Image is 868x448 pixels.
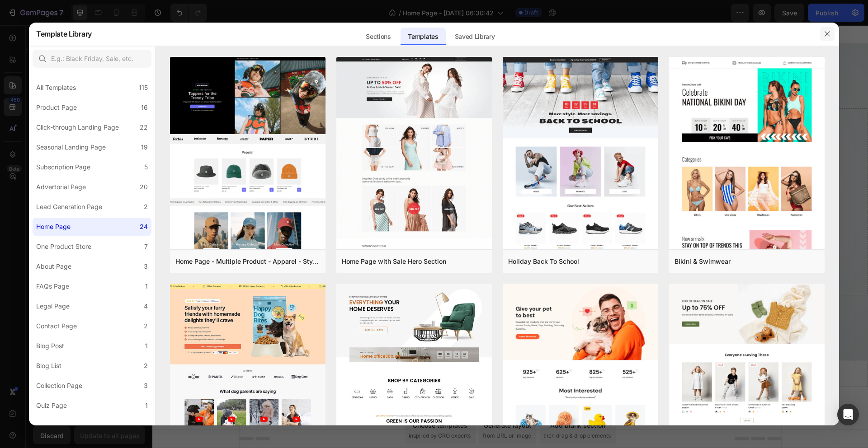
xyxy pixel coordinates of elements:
div: Home Page with Sale Hero Section [342,256,446,267]
div: Subscription Page [36,162,90,173]
div: Templates [401,28,445,46]
div: 2 [144,321,148,331]
div: Bikini & Swimwear [675,256,731,267]
div: Generate layout [331,395,379,405]
button: Explore Collection [69,247,200,271]
div: 1 [145,400,148,411]
div: Lead Generation Page [36,201,102,212]
div: Holiday Back To School [508,256,579,267]
div: Collection Page [36,380,82,391]
div: 5 [144,162,148,173]
div: Explore Collection [105,252,164,266]
div: 22 [140,122,148,133]
div: 2 [144,201,148,212]
div: 3 [144,261,148,272]
input: E.g.: Black Friday, Sale, etc. [33,50,151,68]
div: One Product Store [36,241,91,252]
div: 7 [144,241,148,252]
div: Click-through Landing Page [36,122,119,133]
span: Add section [336,375,379,384]
div: Advertorial Page [36,182,86,192]
div: Blog Post [36,341,64,351]
div: 1 [145,281,148,292]
div: 115 [139,82,148,93]
div: Sections [359,28,398,46]
div: 19 [141,142,148,153]
span: 50% OFF [148,103,258,131]
div: Legal Page [36,301,70,312]
div: Home Page [36,221,71,232]
h2: Template Library [36,22,92,46]
div: All Templates [36,82,76,93]
div: 16 [141,102,148,113]
div: Drop element here [522,173,570,180]
div: Product Page [36,102,77,113]
div: Seasonal Landing Page [36,142,106,153]
div: Contact Page [36,321,77,331]
div: Blog List [36,360,61,371]
div: 1 [145,341,148,351]
p: BIGGEST SALE OF THE YEAR [70,84,263,95]
div: Add blank section [398,395,453,405]
div: FAQs Page [36,281,69,292]
div: 24 [140,221,148,232]
div: Drop element here [340,345,387,352]
div: 2 [144,360,148,371]
div: About Page [36,261,71,272]
div: 4 [144,301,148,312]
div: Saved Library [448,28,502,46]
div: 20 [140,182,148,192]
p: UP TO [70,100,263,134]
p: At Our End-of-Season Sale! [70,135,263,180]
div: Open Intercom Messenger [837,404,859,425]
div: Choose templates [260,395,315,405]
div: 3 [144,380,148,391]
div: Home Page - Multiple Product - Apparel - Style 4 [175,256,320,267]
div: Quiz Page [36,400,67,411]
p: Don't miss out on our amazing seasonal sale! Treat yourself to mega sitewide savings at unbeatabl... [70,193,263,232]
